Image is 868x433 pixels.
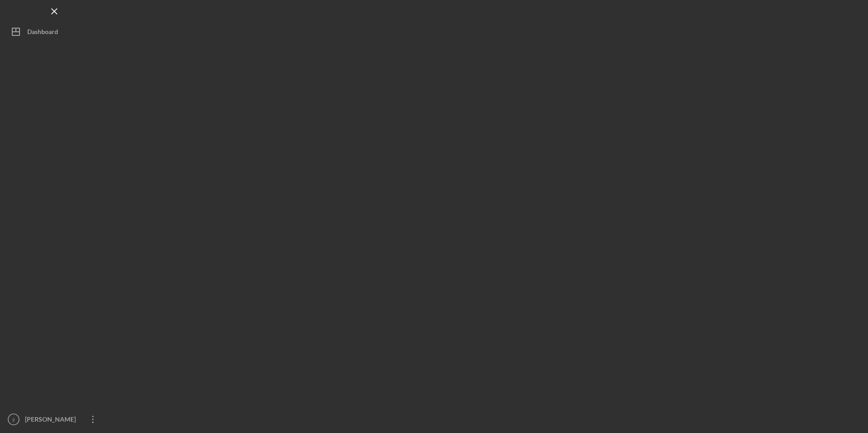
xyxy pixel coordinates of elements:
[27,23,58,43] div: Dashboard
[5,410,104,428] button: jl[PERSON_NAME]
[12,417,15,422] text: jl
[5,23,104,41] button: Dashboard
[23,410,82,431] div: [PERSON_NAME]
